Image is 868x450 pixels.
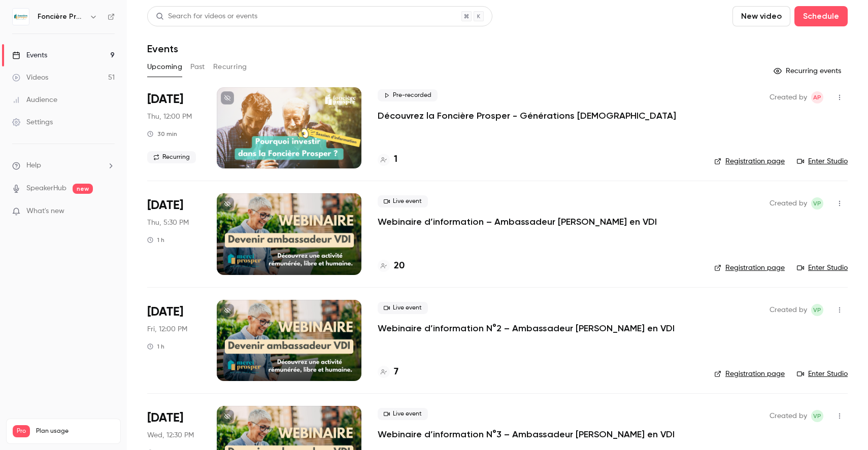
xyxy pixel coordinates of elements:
[147,410,183,426] span: [DATE]
[378,322,675,334] a: Webinaire d’information N°2 – Ambassadeur [PERSON_NAME] en VDI
[12,160,115,171] li: help-dropdown-opener
[378,365,398,379] a: 7
[714,263,785,273] a: Registration page
[378,89,438,101] span: Pre-recorded
[147,130,177,138] div: 30 min
[378,110,676,122] a: Découvrez la Foncière Prosper - Générations [DEMOGRAPHIC_DATA]
[147,304,183,320] span: [DATE]
[26,160,41,171] span: Help
[394,259,405,273] h4: 20
[73,184,93,194] span: new
[394,153,397,166] h4: 1
[147,91,183,108] span: [DATE]
[770,304,807,316] span: Created by
[12,50,47,60] div: Events
[213,59,247,75] button: Recurring
[26,206,64,217] span: What's new
[147,197,183,214] span: [DATE]
[378,408,428,420] span: Live event
[12,95,57,105] div: Audience
[811,410,823,422] span: Victor Perrazi
[714,156,785,166] a: Registration page
[13,9,29,25] img: Foncière Prosper
[147,87,201,168] div: Aug 28 Thu, 12:00 PM (Europe/Paris)
[190,59,205,75] button: Past
[378,259,405,273] a: 20
[147,218,189,228] span: Thu, 5:30 PM
[813,304,821,316] span: VP
[811,197,823,210] span: Victor Perrazi
[12,73,48,83] div: Videos
[147,342,164,351] div: 1 h
[156,11,257,22] div: Search for videos or events
[147,236,164,244] div: 1 h
[147,112,192,122] span: Thu, 12:00 PM
[378,302,428,314] span: Live event
[813,91,821,103] span: AP
[811,304,823,316] span: Victor Perrazi
[769,63,848,79] button: Recurring events
[147,430,194,440] span: Wed, 12:30 PM
[147,193,201,274] div: Aug 28 Thu, 5:30 PM (Europe/Paris)
[103,207,115,216] iframe: Noticeable Trigger
[147,59,182,75] button: Upcoming
[797,263,848,273] a: Enter Studio
[794,6,848,26] button: Schedule
[813,410,821,422] span: VP
[378,216,657,228] a: Webinaire d’information – Ambassadeur [PERSON_NAME] en VDI
[797,156,848,166] a: Enter Studio
[38,12,85,22] h6: Foncière Prosper
[378,195,428,207] span: Live event
[147,300,201,381] div: Aug 29 Fri, 12:00 PM (Europe/Paris)
[770,91,807,103] span: Created by
[770,410,807,422] span: Created by
[797,369,848,379] a: Enter Studio
[770,197,807,210] span: Created by
[378,153,397,166] a: 1
[378,428,675,440] a: Webinaire d’information N°3 – Ambassadeur [PERSON_NAME] en VDI
[13,425,30,437] span: Pro
[36,427,114,435] span: Plan usage
[813,197,821,210] span: VP
[147,324,187,334] span: Fri, 12:00 PM
[147,151,196,163] span: Recurring
[811,91,823,103] span: Anthony PIQUET
[732,6,790,26] button: New video
[12,117,53,127] div: Settings
[714,369,785,379] a: Registration page
[26,183,66,194] a: SpeakerHub
[394,365,398,379] h4: 7
[147,43,178,55] h1: Events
